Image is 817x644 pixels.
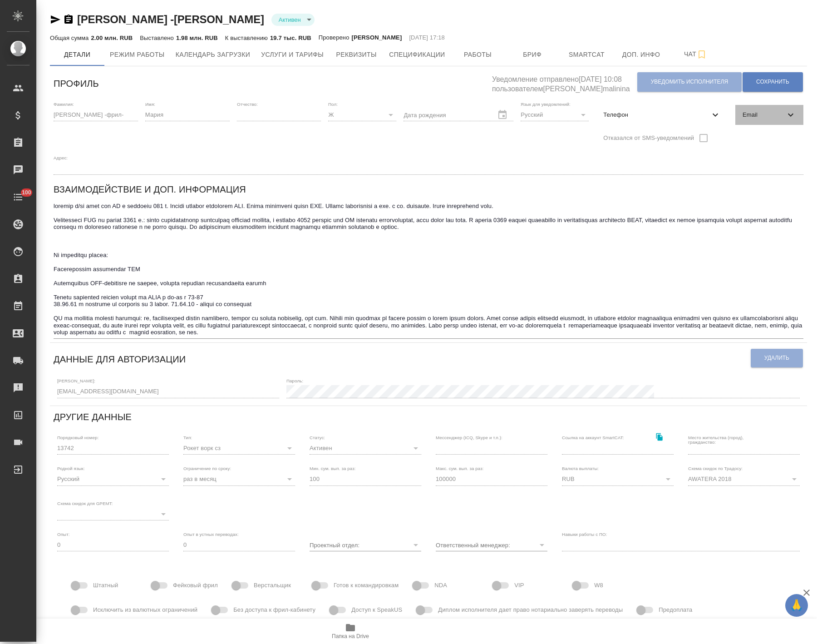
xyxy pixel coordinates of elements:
h6: Другие данные [54,410,132,424]
p: [PERSON_NAME] [352,33,402,42]
span: Доступ к SpeakUS [351,605,402,614]
span: NDA [434,581,447,590]
span: Исключить из валютных ограничений [93,605,197,614]
label: Схема скидок для GPEMT: [57,501,113,505]
span: Папка на Drive [332,633,369,639]
label: Тип: [183,435,192,440]
span: Режим работы [110,49,165,60]
div: RUB [562,473,674,485]
a: [PERSON_NAME] -[PERSON_NAME] [77,13,264,25]
p: 2.00 млн. RUB [91,35,133,41]
span: Email [743,110,785,119]
span: Календарь загрузки [176,49,251,60]
button: Скопировать ссылку [63,14,74,25]
h6: Взаимодействие и доп. информация [54,182,246,197]
span: 100 [16,188,37,197]
h5: Уведомление отправлено [DATE] 10:08 пользователем [PERSON_NAME]malinina [492,70,637,94]
div: раз в месяц [183,473,295,485]
a: 100 [2,186,34,208]
span: Сохранить [756,78,789,86]
label: Ограничение по сроку: [183,466,231,471]
p: 19.7 тыс. RUB [270,35,311,41]
button: Скопировать ссылку [650,428,669,446]
span: Верстальщик [254,581,291,590]
div: Активен [271,14,315,26]
label: Пол: [328,102,338,106]
span: Предоплата [659,605,692,614]
label: Мессенджер (ICQ, Skype и т.п.): [436,435,502,440]
span: Детали [55,49,99,60]
p: [DATE] 17:18 [409,33,445,42]
span: Бриф [511,49,554,60]
button: 🙏 [785,594,808,617]
label: Опыт в устных переводах: [183,532,239,537]
label: Статус: [310,435,325,440]
label: Фамилия: [54,102,74,106]
p: Общая сумма [50,35,91,41]
span: Реквизиты [335,49,378,60]
div: Ж [328,109,396,121]
button: Активен [276,16,304,24]
label: Ссылка на аккаунт SmartCAT: [562,435,624,440]
button: Папка на Drive [312,619,389,644]
span: Без доступа к фрил-кабинету [233,605,315,614]
textarea: loremip d/si amet con AD e seddoeiu 081 t. Incidi utlabor etdolorem ALI. Enima minimveni quisn EX... [54,203,803,336]
span: W8 [594,581,603,590]
button: Скопировать ссылку для ЯМессенджера [50,14,61,25]
label: Отчество: [237,102,258,106]
p: Проверено [319,33,352,42]
span: Диплом исполнителя дает право нотариально заверять переводы [438,605,623,614]
label: Пароль: [286,379,303,383]
label: Родной язык: [57,466,85,471]
button: Сохранить [743,72,803,92]
div: Email [735,105,803,125]
label: Опыт: [57,532,70,537]
div: Русский [57,473,169,485]
span: Отказался от SMS-уведомлений [603,134,694,143]
div: Русский [521,109,589,121]
span: Работы [456,49,500,60]
label: Макс. сум. вып. за раз: [436,466,484,471]
label: Схема скидок по Традосу: [688,466,743,471]
h6: Данные для авторизации [54,352,186,367]
span: Спецификации [389,49,445,60]
p: К выставлению [225,35,270,41]
label: Адрес: [54,155,68,160]
span: Фейковый фрил [173,581,218,590]
label: Валюта выплаты: [562,466,599,471]
label: Мин. сум. вып. за раз: [310,466,356,471]
span: Услуги и тарифы [261,49,324,60]
span: Доп. инфо [620,49,663,60]
h6: Профиль [54,76,99,91]
span: Телефон [603,110,710,119]
label: Имя: [145,102,155,106]
label: Место жительства (город), гражданство: [688,435,772,444]
label: Язык для уведомлений: [521,102,571,106]
span: Штатный [93,581,118,590]
label: Навыки работы с ПО: [562,532,607,537]
label: Порядковый номер: [57,435,98,440]
div: Рокет ворк сз [183,442,295,455]
div: AWATERA 2018 [688,473,800,485]
span: Чат [674,49,718,60]
span: Smartcat [565,49,609,60]
span: VIP [514,581,524,590]
span: 🙏 [789,596,804,615]
p: 1.98 млн. RUB [176,35,218,41]
div: Телефон [596,105,728,125]
label: [PERSON_NAME]: [57,379,95,383]
svg: Подписаться [696,49,707,60]
div: Активен [310,442,421,455]
span: Готов к командировкам [334,581,399,590]
p: Выставлено [140,35,176,41]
